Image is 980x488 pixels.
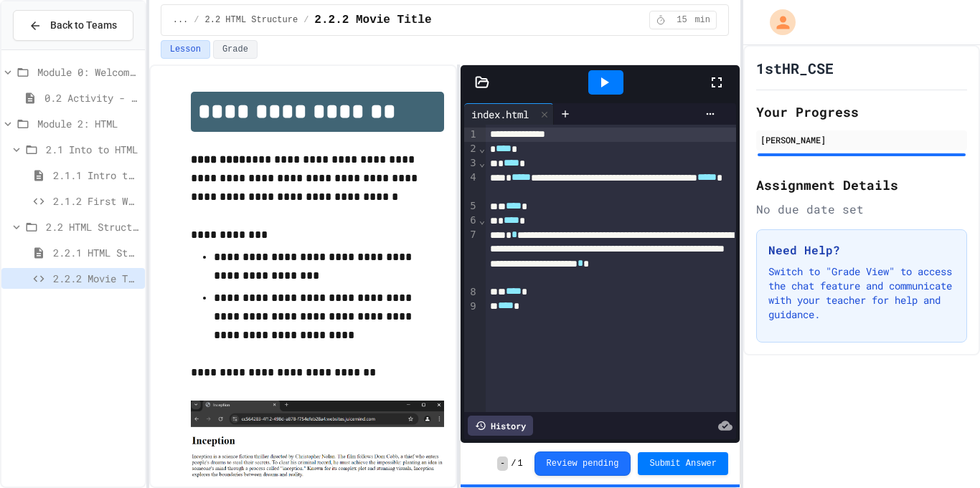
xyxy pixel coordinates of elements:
[13,10,133,41] button: Back to Teams
[517,458,522,469] span: 1
[213,40,258,59] button: Grade
[479,143,486,154] span: Fold line
[194,14,199,26] span: /
[464,142,479,156] div: 2
[37,116,139,131] span: Module 2: HTML
[464,285,479,300] div: 8
[670,14,693,26] span: 15
[464,107,536,122] div: index.html
[756,175,967,195] h2: Assignment Details
[638,452,728,475] button: Submit Answer
[53,245,139,260] span: 2.2.1 HTML Structure
[479,214,486,226] span: Fold line
[464,128,479,142] div: 1
[46,142,139,157] span: 2.1 Into to HTML
[756,102,967,122] h2: Your Progress
[649,458,717,469] span: Submit Answer
[768,264,955,322] p: Switch to "Grade View" to access the chat feature and communicate with your teacher for help and ...
[760,133,963,146] div: [PERSON_NAME]
[464,103,554,125] div: index.html
[468,416,533,436] div: History
[511,458,516,469] span: /
[37,64,139,80] span: Module 0: Welcome to Web Development
[50,18,117,33] span: Back to Teams
[205,14,298,26] span: 2.2 HTML Structure
[534,451,631,476] button: Review pending
[755,6,799,39] div: My Account
[464,156,479,171] div: 3
[53,271,139,286] span: 2.2.2 Movie Title
[464,300,479,314] div: 9
[314,11,431,29] span: 2.2.2 Movie Title
[161,40,210,59] button: Lesson
[464,171,479,199] div: 4
[464,228,479,284] div: 7
[464,214,479,228] div: 6
[44,90,139,105] span: 0.2 Activity - Web Design
[497,456,508,471] span: -
[756,58,834,78] h1: 1stHR_CSE
[464,199,479,214] div: 5
[694,14,710,26] span: min
[46,219,139,234] span: 2.2 HTML Structure
[53,168,139,183] span: 2.1.1 Intro to HTML
[53,193,139,209] span: 2.1.2 First Webpage
[303,14,308,26] span: /
[479,157,486,168] span: Fold line
[756,201,967,218] div: No due date set
[768,241,955,259] h3: Need Help?
[173,14,189,26] span: ...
